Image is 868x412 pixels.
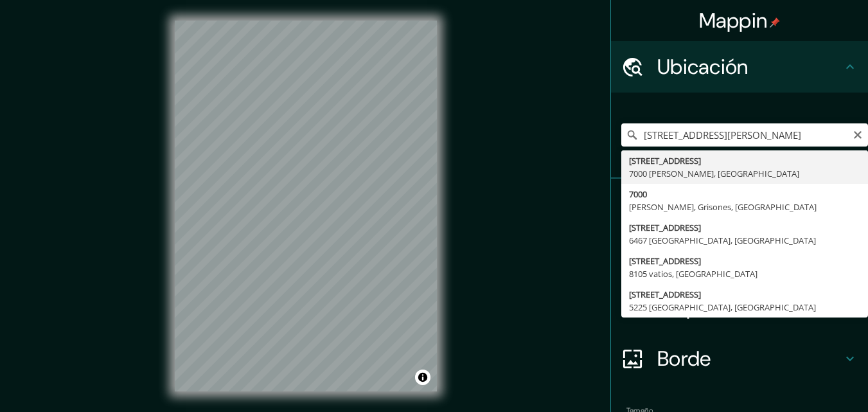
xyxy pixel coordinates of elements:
font: 7000 [PERSON_NAME], [GEOGRAPHIC_DATA] [629,168,799,179]
font: Borde [657,345,711,372]
font: 5225 [GEOGRAPHIC_DATA], [GEOGRAPHIC_DATA] [629,301,816,313]
canvas: Mapa [175,21,437,391]
div: Disposición [611,282,868,333]
font: [STREET_ADDRESS] [629,255,701,267]
div: Borde [611,333,868,384]
button: Activar o desactivar atribución [415,370,430,385]
div: Ubicación [611,41,868,93]
input: Elige tu ciudad o zona [621,123,868,147]
font: 8105 vatios, [GEOGRAPHIC_DATA] [629,268,757,280]
font: 7000 [629,188,647,200]
img: pin-icon.png [770,17,780,28]
button: Claro [853,128,863,140]
font: Ubicación [657,53,748,80]
div: Estilo [611,230,868,282]
font: [STREET_ADDRESS] [629,155,701,166]
font: [PERSON_NAME], Grisones, [GEOGRAPHIC_DATA] [629,201,817,213]
font: [STREET_ADDRESS] [629,222,701,233]
div: Patas [611,179,868,230]
font: [STREET_ADDRESS] [629,289,701,300]
font: 6467 [GEOGRAPHIC_DATA], [GEOGRAPHIC_DATA] [629,235,816,246]
font: Mappin [699,7,768,34]
iframe: Lanzador de widgets de ayuda [754,362,854,398]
